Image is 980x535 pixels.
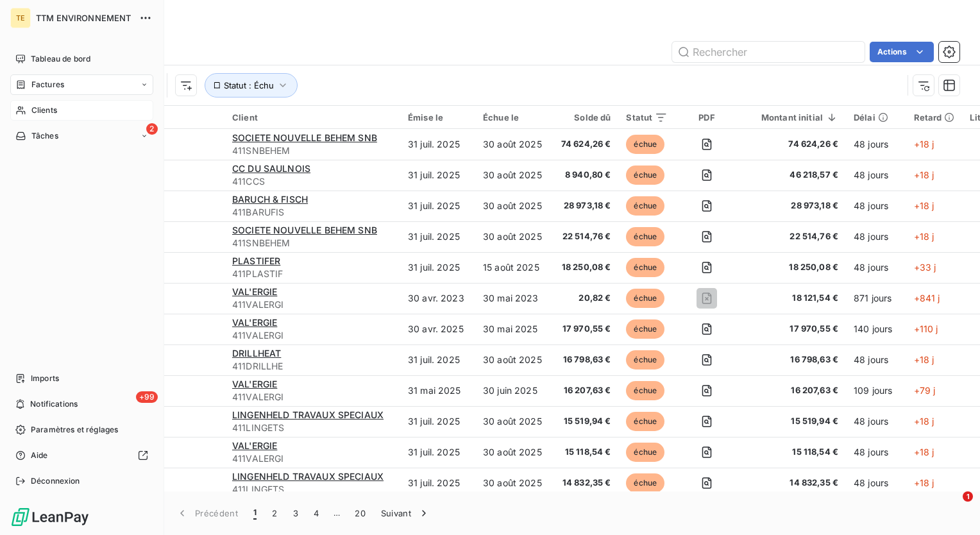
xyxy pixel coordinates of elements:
[626,112,668,123] div: Statut
[347,500,373,527] button: 20
[232,112,393,123] div: Client
[31,475,80,487] span: Déconnexion
[846,129,906,160] td: 48 jours
[31,130,58,142] span: Tâches
[846,283,906,314] td: 871 jours
[914,477,934,488] span: +18 j
[483,112,545,123] div: Échue le
[846,314,906,344] td: 140 jours
[746,292,838,305] span: 18 121,54 €
[475,375,552,406] td: 30 juin 2025
[746,169,838,182] span: 46 218,57 €
[746,112,838,123] div: Montant initial
[232,378,277,389] span: VAL'ERGIE
[232,360,393,373] span: 411DRILLHE
[31,424,118,436] span: Paramètres et réglages
[560,200,611,212] span: 28 973,18 €
[232,255,280,266] span: PLASTIFER
[253,507,257,520] span: 1
[30,398,78,410] span: Notifications
[560,112,611,123] div: Solde dû
[232,452,393,465] span: 411VALERGI
[31,79,64,90] span: Factures
[400,160,475,191] td: 31 juil. 2025
[232,471,384,482] span: LINGENHELD TRAVAUX SPECIAUX
[914,112,955,123] div: Retard
[400,375,475,406] td: 31 mai 2025
[672,42,865,62] input: Rechercher
[36,13,131,23] span: TTM ENVIRONNEMENT
[168,500,246,527] button: Précédent
[560,323,611,335] span: 17 970,55 €
[846,191,906,221] td: 48 jours
[914,200,934,211] span: +18 j
[746,415,838,428] span: 15 519,94 €
[400,468,475,498] td: 31 juil. 2025
[264,500,285,527] button: 2
[408,112,468,123] div: Émise le
[10,445,153,466] a: Aide
[854,112,899,123] div: Délai
[914,231,934,242] span: +18 j
[746,261,838,274] span: 18 250,08 €
[224,80,274,90] span: Statut : Échu
[232,267,393,280] span: 411PLASTIF
[232,225,377,235] span: SOCIETE NOUVELLE BEHEM SNB
[400,437,475,468] td: 31 juil. 2025
[306,500,326,527] button: 4
[846,468,906,498] td: 48 jours
[870,42,934,62] button: Actions
[746,477,838,489] span: 14 832,35 €
[373,500,438,527] button: Suivant
[560,138,611,151] span: 74 624,26 €
[963,491,973,502] span: 1
[914,416,934,427] span: +18 j
[285,500,306,527] button: 3
[846,221,906,252] td: 48 jours
[746,200,838,212] span: 28 973,18 €
[914,354,934,365] span: +18 j
[560,169,611,182] span: 8 940,80 €
[914,323,938,334] span: +110 j
[683,112,730,123] div: PDF
[10,507,90,527] img: Logo LeanPay
[626,227,664,246] span: échue
[400,191,475,221] td: 31 juil. 2025
[746,230,838,243] span: 22 514,76 €
[475,252,552,283] td: 15 août 2025
[31,105,57,116] span: Clients
[560,292,611,305] span: 20,82 €
[232,144,393,157] span: 411SNBEHEM
[400,221,475,252] td: 31 juil. 2025
[846,160,906,191] td: 48 jours
[560,261,611,274] span: 18 250,08 €
[31,450,48,461] span: Aide
[475,344,552,375] td: 30 août 2025
[246,500,264,527] button: 1
[626,381,664,400] span: échue
[914,139,934,149] span: +18 j
[746,138,838,151] span: 74 624,26 €
[31,53,90,65] span: Tableau de bord
[626,473,664,493] span: échue
[475,221,552,252] td: 30 août 2025
[626,258,664,277] span: échue
[914,293,940,303] span: +841 j
[746,323,838,335] span: 17 970,55 €
[846,406,906,437] td: 48 jours
[626,289,664,308] span: échue
[232,317,277,328] span: VAL'ERGIE
[914,262,936,273] span: +33 j
[846,252,906,283] td: 48 jours
[400,406,475,437] td: 31 juil. 2025
[232,421,393,434] span: 411LINGETS
[232,175,393,188] span: 411CCS
[232,329,393,342] span: 411VALERGI
[475,191,552,221] td: 30 août 2025
[746,446,838,459] span: 15 118,54 €
[31,373,59,384] span: Imports
[626,196,664,216] span: échue
[10,8,31,28] div: TE
[475,468,552,498] td: 30 août 2025
[232,132,377,143] span: SOCIETE NOUVELLE BEHEM SNB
